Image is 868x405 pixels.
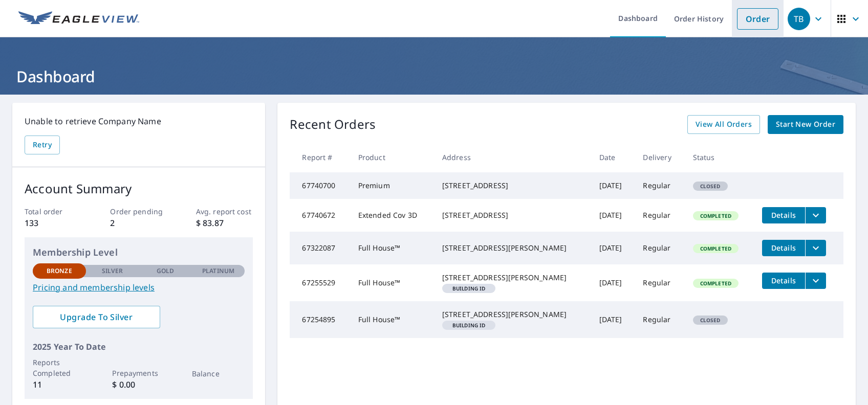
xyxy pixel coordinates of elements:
td: Regular [635,172,684,199]
p: $ 0.00 [112,378,165,391]
div: [STREET_ADDRESS][PERSON_NAME] [442,309,583,320]
div: [STREET_ADDRESS] [442,181,583,191]
div: [STREET_ADDRESS][PERSON_NAME] [442,243,583,253]
span: View All Orders [696,118,752,131]
td: Regular [635,232,684,264]
p: Account Summary [25,179,253,198]
span: Closed [694,317,727,324]
td: Regular [635,264,684,301]
td: [DATE] [591,232,635,264]
img: EV Logo [18,11,139,27]
td: Full House™ [350,301,434,338]
span: Upgrade To Silver [41,311,152,323]
td: [DATE] [591,172,635,199]
p: Gold [157,266,174,276]
span: Details [768,210,799,220]
td: Regular [635,301,684,338]
p: Reports Completed [33,357,86,378]
button: filesDropdownBtn-67255529 [805,273,826,289]
p: Prepayments [112,368,165,378]
div: [STREET_ADDRESS][PERSON_NAME] [442,273,583,283]
p: Membership Level [33,245,245,259]
button: filesDropdownBtn-67740672 [805,207,826,223]
td: Regular [635,199,684,232]
p: Recent Orders [290,115,376,134]
span: Details [768,276,799,285]
td: Premium [350,172,434,199]
em: Building ID [452,286,486,291]
a: Order [737,8,778,30]
td: Full House™ [350,264,434,301]
button: detailsBtn-67740672 [762,207,805,223]
p: Balance [192,368,245,379]
div: TB [788,8,810,30]
p: Platinum [202,266,234,276]
th: Date [591,142,635,172]
td: 67740672 [290,199,350,232]
span: Closed [694,183,727,190]
p: 133 [25,217,82,229]
td: [DATE] [591,301,635,338]
th: Delivery [635,142,684,172]
p: 2 [110,217,167,229]
span: Details [768,243,799,253]
td: [DATE] [591,199,635,232]
button: detailsBtn-67255529 [762,273,805,289]
p: 11 [33,378,86,391]
p: Silver [102,266,123,276]
button: filesDropdownBtn-67322087 [805,240,826,256]
td: 67322087 [290,232,350,264]
a: Start New Order [768,115,843,134]
th: Report # [290,142,350,172]
span: Completed [694,245,737,252]
p: Avg. report cost [196,206,253,217]
span: Completed [694,280,737,287]
p: $ 83.87 [196,217,253,229]
p: 2025 Year To Date [33,341,245,353]
span: Completed [694,212,737,219]
div: [STREET_ADDRESS] [442,210,583,220]
a: Pricing and membership levels [33,281,245,294]
span: Start New Order [776,118,835,131]
th: Product [350,142,434,172]
td: Extended Cov 3D [350,199,434,232]
button: Retry [25,136,60,154]
td: 67255529 [290,264,350,301]
p: Order pending [110,206,167,217]
th: Address [434,142,591,172]
h1: Dashboard [12,66,856,87]
td: 67254895 [290,301,350,338]
td: [DATE] [591,264,635,301]
td: Full House™ [350,232,434,264]
th: Status [685,142,754,172]
em: Building ID [452,323,486,328]
a: View All Orders [687,115,760,134]
p: Bronze [47,266,72,276]
p: Total order [25,206,82,217]
p: Unable to retrieve Company Name [25,115,253,127]
button: detailsBtn-67322087 [762,240,805,256]
a: Upgrade To Silver [33,306,160,328]
td: 67740700 [290,172,350,199]
span: Retry [33,139,52,151]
